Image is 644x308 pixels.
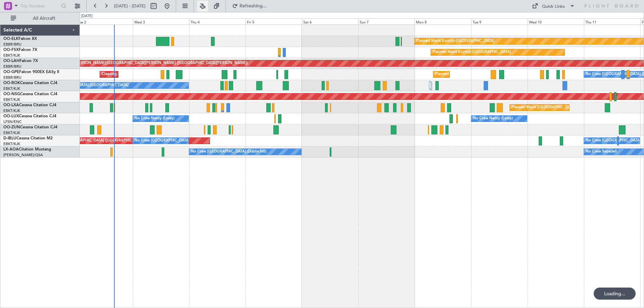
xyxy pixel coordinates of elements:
[3,97,20,102] a: EBKT/KJK
[135,136,247,146] div: No Crew [GEOGRAPHIC_DATA] ([GEOGRAPHIC_DATA] National)
[3,136,16,140] span: D-IBLU
[191,147,266,157] div: No Crew [GEOGRAPHIC_DATA] (Dublin Intl)
[102,69,214,79] div: Cleaning [GEOGRAPHIC_DATA] ([GEOGRAPHIC_DATA] National)
[3,125,57,129] a: OO-ZUNCessna Citation CJ4
[114,3,146,9] span: [DATE] - [DATE]
[542,3,565,10] div: Quick Links
[3,114,56,118] a: OO-LUXCessna Citation CJ4
[415,18,471,24] div: Mon 8
[435,69,556,79] div: Planned Maint [GEOGRAPHIC_DATA] ([GEOGRAPHIC_DATA] National)
[45,136,161,146] div: AOG Maint [GEOGRAPHIC_DATA] ([GEOGRAPHIC_DATA] National)
[20,1,59,11] input: Trip Number
[3,103,19,107] span: OO-LXA
[433,47,511,57] div: Planned Maint Kortrijk-[GEOGRAPHIC_DATA]
[3,70,19,74] span: OO-GPE
[586,147,617,157] div: No Crew Sabadell
[3,37,37,41] a: OO-ELKFalcon 8X
[416,36,494,46] div: Planned Maint Kortrijk-[GEOGRAPHIC_DATA]
[239,4,267,8] span: Refreshing...
[3,125,20,129] span: OO-ZUN
[3,147,19,151] span: LX-AOA
[3,130,20,135] a: EBKT/KJK
[7,13,73,24] button: All Aircraft
[229,1,269,11] button: Refreshing...
[3,75,21,80] a: EBBR/BRU
[3,59,38,63] a: OO-LAHFalcon 7X
[3,147,51,151] a: LX-AOACitation Mustang
[3,70,59,74] a: OO-GPEFalcon 900EX EASy II
[246,18,302,24] div: Fri 5
[3,48,37,52] a: OO-FSXFalcon 7X
[302,18,358,24] div: Sat 6
[3,92,20,96] span: OO-NSG
[189,18,246,24] div: Thu 4
[3,103,56,107] a: OO-LXACessna Citation CJ4
[3,42,21,47] a: EBBR/BRU
[3,53,20,58] a: EBKT/KJK
[3,64,21,69] a: EBBR/BRU
[528,18,584,24] div: Wed 10
[76,18,132,24] div: Tue 2
[3,37,18,41] span: OO-ELK
[594,288,636,300] div: Loading...
[473,114,513,124] div: No Crew Nancy (Essey)
[358,18,415,24] div: Sun 7
[3,119,22,124] a: LFSN/ENC
[3,86,20,91] a: EBKT/KJK
[50,58,248,68] div: Planned Maint [PERSON_NAME]-[GEOGRAPHIC_DATA][PERSON_NAME] ([GEOGRAPHIC_DATA][PERSON_NAME])
[3,152,43,158] a: [PERSON_NAME]/QSA
[3,59,19,63] span: OO-LAH
[133,18,189,24] div: Wed 3
[17,16,71,21] span: All Aircraft
[3,114,19,118] span: OO-LUX
[471,18,528,24] div: Tue 9
[3,136,53,140] a: D-IBLUCessna Citation M2
[3,81,20,85] span: OO-ROK
[135,114,174,124] div: No Crew Nancy (Essey)
[81,13,93,19] div: [DATE]
[3,48,19,52] span: OO-FSX
[584,18,640,24] div: Thu 11
[3,92,57,96] a: OO-NSGCessna Citation CJ4
[3,141,20,146] a: EBKT/KJK
[3,108,20,113] a: EBKT/KJK
[529,1,578,11] button: Quick Links
[3,81,57,85] a: OO-ROKCessna Citation CJ4
[512,103,633,113] div: Planned Maint [GEOGRAPHIC_DATA] ([GEOGRAPHIC_DATA] National)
